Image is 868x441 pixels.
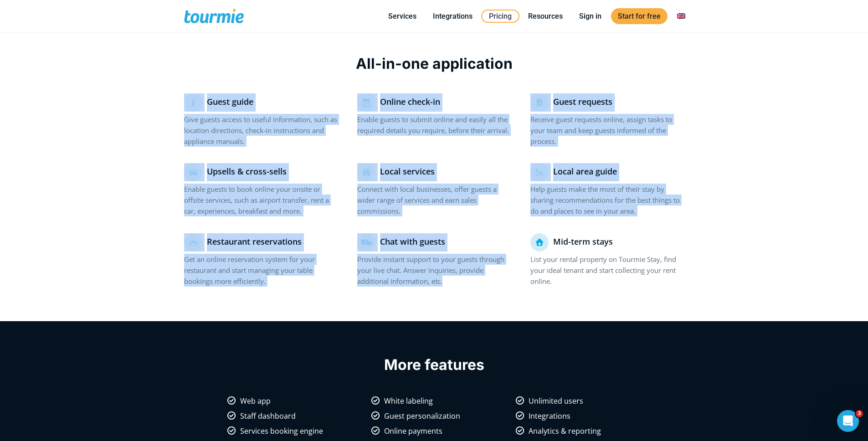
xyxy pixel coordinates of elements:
iframe: Intercom live chat [837,410,859,432]
p: Enable guests to submit online and easily all the required details you require, before their arri... [357,114,511,136]
p: Help guests make the most of their stay by sharing recommendations for the best things to do and ... [530,184,684,216]
span: Guest personalization [384,411,460,421]
a: Start for free [611,8,668,24]
span: White labeling [384,396,433,406]
span: 3 [856,410,863,417]
p: Give guests access to useful information, such as location directions, check-in instructions and ... [184,114,338,147]
a: Resources [521,10,570,22]
a: Integrations [426,10,479,22]
span: Guest requests [553,96,612,107]
span: All-in-one application [356,55,513,72]
span: Services booking engine [240,426,323,436]
span: Local area guide [553,166,617,177]
p: Connect with local businesses, offer guests a wider range of services and earn sales commissions. [357,184,511,216]
span: Staff dashboard [240,411,296,421]
span: Mid-term stays [553,236,613,247]
span: Unlimited users [529,396,583,406]
a: Switch to [670,10,692,22]
span: Online check-in [380,96,440,107]
span: Restaurant reservations [207,236,302,247]
span: Chat with guests [380,236,445,247]
p: Receive guest requests online, assign tasks to your team and keep guests informed of the process. [530,114,684,147]
span: Integrations [529,411,570,421]
span: Web app [240,396,271,406]
p: Get an online reservation system for your restaurant and start managing your table bookings more ... [184,254,338,287]
a: Pricing [481,10,519,23]
p: List your rental property on Tourmie Stay, find your ideal tenant and start collecting your rent ... [530,254,684,287]
h3: More features [184,356,684,374]
p: Provide instant support to your guests through your live chat. Answer inquiries, provide addition... [357,254,511,287]
span: Guest guide [207,96,253,107]
span: Online payments [384,426,442,436]
p: Enable guests to book online your onsite or offsite services, such as airport transfer, rent a ca... [184,184,338,216]
a: Services [381,10,423,22]
span: Local services [380,166,435,177]
span: Analytics & reporting [529,426,601,436]
span: Upsells & cross-sells [207,166,287,177]
a: Sign in [572,10,608,22]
